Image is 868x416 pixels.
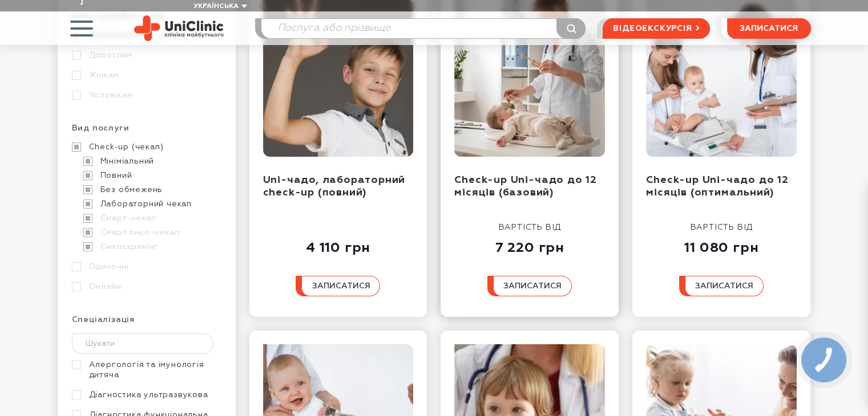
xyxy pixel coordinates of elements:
[134,15,224,41] img: Uniclinic
[603,18,709,39] a: відеоекскурсія
[72,123,221,142] div: Вид послуги
[261,19,586,38] input: Послуга або прізвище
[72,360,219,380] a: Алергологія та імунологія дитяча
[263,175,406,198] a: Uni-чадо, лабораторний check-up (повний)
[679,276,764,296] button: записатися
[690,223,753,231] span: вартість від
[72,390,219,400] a: Діагностика ультразвукова
[646,175,788,198] a: Check-up Uni-чадо до 12 місяців (оптимальний)
[72,333,214,354] input: Шукати
[193,3,239,10] span: Українська
[695,282,753,290] span: записатися
[296,276,380,296] button: записатися
[191,2,247,11] button: Українська
[72,315,221,333] div: Спеціалізація
[499,223,562,231] span: вартість від
[296,233,380,256] div: 4 110 грн
[454,175,596,198] a: Check-up Uni-чадо до 12 місяців (базовий)
[503,282,562,290] span: записатися
[487,276,572,296] button: записатися
[83,199,219,209] a: Лабораторний чекап
[613,19,692,38] span: відеоекскурсія
[83,170,219,181] a: Повний
[72,142,219,152] a: Check-up (чекап)
[312,282,370,290] span: записатися
[727,18,811,39] button: записатися
[679,233,764,256] div: 11 080 грн
[83,185,219,195] a: Без обмежень
[740,25,798,32] span: записатися
[487,233,572,256] div: 7 220 грн
[83,156,219,166] a: Мініміальний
